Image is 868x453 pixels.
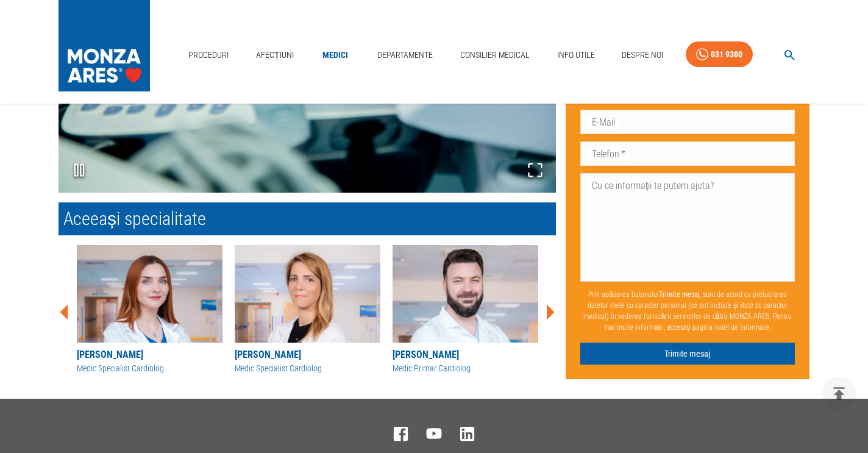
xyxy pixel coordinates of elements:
[235,245,380,375] a: [PERSON_NAME]Medic Specialist Cardiolog
[617,43,668,68] a: Despre Noi
[316,43,355,68] a: Medici
[455,43,535,68] a: Consilier Medical
[77,362,222,375] div: Medic Specialist Cardiolog
[183,43,233,68] a: Proceduri
[580,284,795,338] p: Prin apăsarea butonului , sunt de acord cu prelucrarea datelor mele cu caracter personal (ce pot ...
[686,41,753,68] a: 031 9300
[235,348,380,362] div: [PERSON_NAME]
[822,377,856,410] button: delete
[393,348,538,362] div: [PERSON_NAME]
[251,43,299,68] a: Afecțiuni
[552,43,600,68] a: Info Utile
[393,362,538,375] div: Medic Primar Cardiolog
[659,290,700,299] b: Trimite mesaj
[393,245,538,375] a: [PERSON_NAME]Medic Primar Cardiolog
[514,149,556,193] button: Open Fullscreen
[235,362,380,375] div: Medic Specialist Cardiolog
[77,245,222,375] a: [PERSON_NAME]Medic Specialist Cardiolog
[580,343,795,365] button: Trimite mesaj
[59,202,556,235] h2: Aceeași specialitate
[372,43,438,68] a: Departamente
[59,149,100,193] button: Play or Pause Slideshow
[711,47,742,62] div: 031 9300
[77,348,222,362] div: [PERSON_NAME]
